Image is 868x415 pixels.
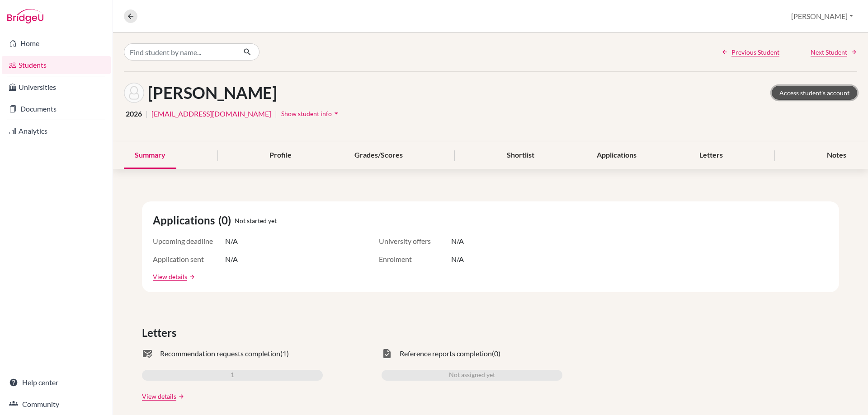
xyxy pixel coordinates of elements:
[772,86,857,100] a: Access student's account
[7,9,43,23] img: Bridge-U
[451,236,464,247] span: N/A
[689,142,734,169] div: Letters
[332,109,341,118] i: arrow_drop_down
[586,142,647,169] div: Applications
[2,100,111,118] a: Documents
[816,142,857,169] div: Notes
[124,43,236,61] input: Find student by name...
[492,348,500,359] span: (0)
[235,216,277,225] span: Not started yet
[379,254,451,265] span: Enrolment
[176,393,184,400] a: arrow_forward
[231,370,234,381] span: 1
[2,122,111,140] a: Analytics
[146,108,148,119] span: |
[259,142,302,169] div: Profile
[153,212,218,228] span: Applications
[153,236,225,247] span: Upcoming deadline
[275,108,277,119] span: |
[280,348,289,359] span: (1)
[148,83,277,103] h1: [PERSON_NAME]
[2,78,111,96] a: Universities
[449,370,495,381] span: Not assigned yet
[160,348,280,359] span: Recommendation requests completion
[2,373,111,392] a: Help center
[187,274,195,280] a: arrow_forward
[496,142,545,169] div: Shortlist
[787,8,857,25] button: [PERSON_NAME]
[153,272,187,281] a: View details
[731,47,779,57] span: Previous Student
[124,83,144,103] img: Alejandra Dieguez's avatar
[344,142,414,169] div: Grades/Scores
[451,254,464,265] span: N/A
[225,236,238,247] span: N/A
[124,142,176,169] div: Summary
[811,47,857,57] a: Next Student
[225,254,238,265] span: N/A
[281,110,332,117] span: Show student info
[382,348,392,359] span: task
[142,348,153,359] span: mark_email_read
[2,395,111,413] a: Community
[281,107,341,121] button: Show student infoarrow_drop_down
[151,108,271,119] a: [EMAIL_ADDRESS][DOMAIN_NAME]
[142,392,176,401] a: View details
[142,325,180,341] span: Letters
[218,212,235,228] span: (0)
[2,34,111,52] a: Home
[153,254,225,265] span: Application sent
[126,108,142,119] span: 2026
[811,47,847,57] span: Next Student
[2,56,111,74] a: Students
[400,348,492,359] span: Reference reports completion
[722,47,779,57] a: Previous Student
[379,236,451,247] span: University offers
